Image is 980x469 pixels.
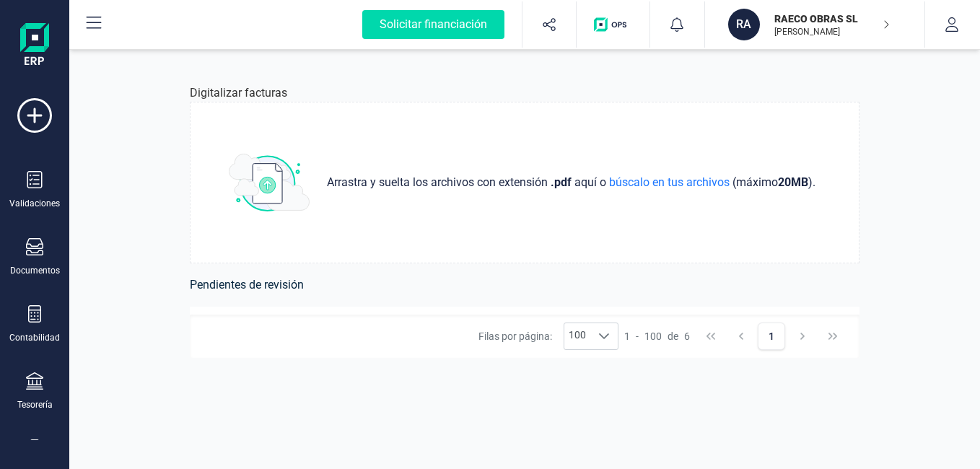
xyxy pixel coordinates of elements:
[774,26,890,38] p: [PERSON_NAME]
[774,12,890,26] p: RAECO OBRAS SL
[624,329,690,343] div: -
[594,17,632,32] img: Logo de OPS
[789,323,816,350] button: Next Page
[17,399,53,411] div: Tesorería
[778,175,808,189] strong: 20 MB
[728,9,760,40] div: RA
[727,323,755,350] button: Previous Page
[644,329,662,343] span: 100
[684,329,690,343] span: 6
[697,323,725,350] button: First Page
[229,154,310,211] img: subir_archivo
[362,10,504,39] div: Solicitar financiación
[606,175,732,189] span: búscalo en tus archivos
[9,332,60,343] div: Contabilidad
[478,323,618,350] div: Filas por página:
[190,84,287,102] p: Digitalizar facturas
[564,323,590,349] span: 100
[551,175,572,189] strong: .pdf
[668,329,678,343] span: de
[624,329,630,343] span: 1
[10,265,60,276] div: Documentos
[9,198,60,209] div: Validaciones
[345,1,522,48] button: Solicitar financiación
[190,275,859,295] h6: Pendientes de revisión
[758,323,785,350] button: Page 1
[20,23,49,69] img: Logo Finanedi
[585,1,641,48] button: Logo de OPS
[327,174,551,191] span: Arrastra y suelta los archivos con extensión
[722,1,907,48] button: RARAECO OBRAS SL[PERSON_NAME]
[321,174,821,191] p: aquí o (máximo ) .
[819,323,846,350] button: Last Page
